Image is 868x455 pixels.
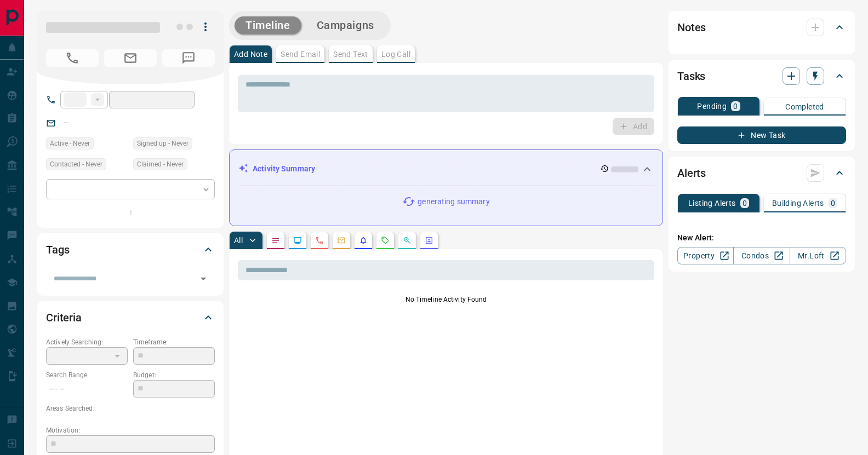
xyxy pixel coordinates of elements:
svg: Agent Actions [425,236,433,245]
h2: Criteria [46,309,82,326]
p: New Alert: [677,232,846,244]
a: Property [677,247,734,264]
button: Campaigns [306,16,385,34]
svg: Opportunities [403,236,412,245]
a: Mr.Loft [790,247,846,264]
p: -- - -- [46,380,128,398]
p: 0 [733,102,738,110]
div: Tasks [677,63,846,89]
p: 0 [831,199,835,207]
div: Activity Summary [238,159,654,179]
p: Timeframe: [133,337,215,347]
p: Listing Alerts [688,199,736,207]
span: Active - Never [50,138,90,149]
p: Motivation: [46,425,215,435]
svg: Lead Browsing Activity [293,236,302,245]
h2: Alerts [677,164,706,182]
a: Condos [733,247,790,264]
svg: Calls [315,236,324,245]
svg: Emails [337,236,346,245]
svg: Requests [381,236,390,245]
div: Notes [677,14,846,41]
p: Building Alerts [772,199,824,207]
span: No Number [46,49,99,67]
h2: Notes [677,19,706,36]
span: Signed up - Never [137,138,189,149]
p: generating summary [418,196,489,208]
button: Open [196,271,211,286]
span: Contacted - Never [50,159,102,170]
p: 0 [743,199,747,207]
p: Budget: [133,370,215,380]
svg: Listing Alerts [359,236,368,245]
h2: Tags [46,241,69,258]
button: New Task [677,126,846,144]
p: Actively Searching: [46,337,128,347]
p: Pending [697,102,727,110]
p: Search Range: [46,370,128,380]
span: Claimed - Never [137,159,184,170]
p: Activity Summary [253,163,315,175]
h2: Tasks [677,67,705,85]
button: Timeline [235,16,301,34]
div: Tags [46,237,215,263]
p: Add Note [234,50,267,58]
p: Areas Searched: [46,404,215,413]
div: Criteria [46,304,215,331]
div: Alerts [677,160,846,186]
a: -- [64,118,68,127]
span: No Number [162,49,215,67]
svg: Notes [271,236,280,245]
p: No Timeline Activity Found [238,295,654,304]
span: No Email [104,49,157,67]
p: All [234,237,243,244]
p: Completed [785,103,824,111]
